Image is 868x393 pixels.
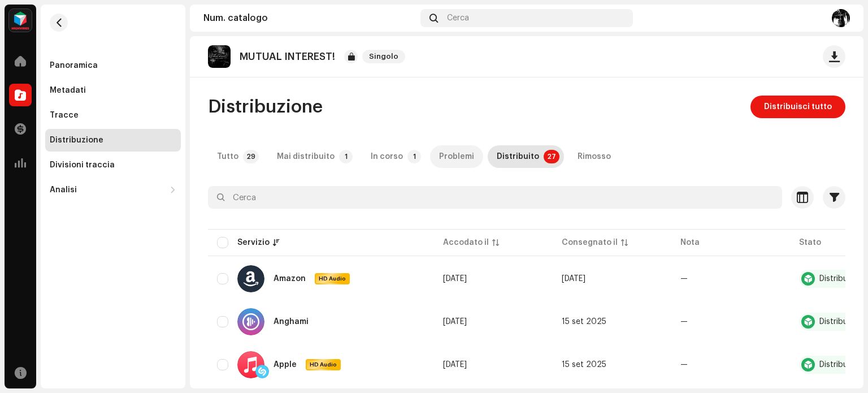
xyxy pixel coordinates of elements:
span: 10 set 2025 [443,361,467,369]
div: Metadati [50,86,86,95]
re-m-nav-item: Tracce [45,104,181,127]
span: Cerca [447,14,469,23]
span: 10 set 2025 [562,275,585,283]
div: Apple [274,361,297,369]
div: In corso [371,145,403,168]
span: 15 set 2025 [562,361,606,369]
button: Distribuisci tutto [750,96,845,118]
div: Distribuito [819,361,858,369]
div: Tracce [50,111,79,120]
img: 0b21da67-57a1-4baf-abb8-620bf9bd0d7f [832,9,850,27]
p-badge: 1 [339,150,353,163]
re-m-nav-item: Divisioni traccia [45,154,181,176]
p-badge: 1 [407,150,421,163]
re-a-table-badge: — [680,318,688,326]
img: feab3aad-9b62-475c-8caf-26f15a9573ee [9,9,32,32]
span: 10 set 2025 [443,318,467,326]
div: Accodato il [443,237,489,248]
re-m-nav-item: Distribuzione [45,129,181,152]
div: Num. catalogo [203,14,416,23]
div: Mai distribuito [277,145,335,168]
div: Distribuito [819,275,858,283]
p-badge: 27 [544,150,559,163]
div: Analisi [50,185,77,195]
div: Rimosso [578,145,611,168]
div: Divisioni traccia [50,161,115,170]
span: 9 set 2025 [443,275,467,283]
p-badge: 29 [243,150,259,163]
re-m-nav-item: Panoramica [45,54,181,77]
div: Problemi [439,145,474,168]
div: Servizio [237,237,270,248]
div: Consegnato il [562,237,618,248]
span: 15 set 2025 [562,318,606,326]
re-a-table-badge: — [680,361,688,369]
span: Distribuzione [208,96,323,118]
div: Panoramica [50,61,98,70]
div: Distribuito [497,145,539,168]
div: Distribuito [819,318,858,326]
span: Distribuisci tutto [764,96,832,118]
re-m-nav-item: Metadati [45,79,181,102]
div: Anghami [274,318,309,326]
span: HD Audio [307,361,340,369]
div: Distribuzione [50,136,103,145]
img: 3e560738-dc0d-41b6-bbfe-7daf678a85a2 [208,45,231,68]
div: Tutto [217,145,238,168]
re-a-table-badge: — [680,275,688,283]
re-m-nav-dropdown: Analisi [45,179,181,201]
div: Amazon [274,275,306,283]
span: HD Audio [316,275,349,283]
p: MUTUAL INTEREST! [240,51,335,63]
input: Cerca [208,186,782,209]
span: Singolo [362,50,405,63]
